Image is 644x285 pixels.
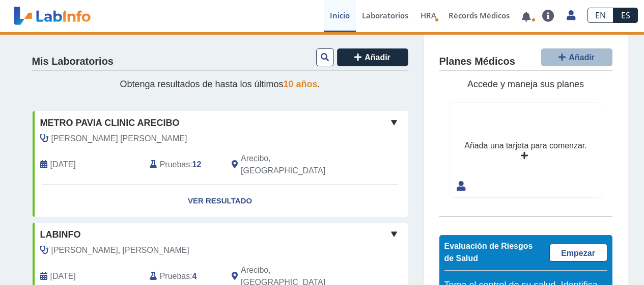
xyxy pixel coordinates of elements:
span: 2021-07-07 [50,270,76,282]
span: Añadir [365,53,390,62]
a: Empezar [549,244,607,262]
div: Añada una tarjeta para comenzar. [464,140,586,152]
b: 12 [192,160,202,169]
span: Obtenga resultados de hasta los últimos . [120,79,320,89]
span: Empezar [561,249,595,257]
span: Padilla Costoso, Lilliam [51,133,187,145]
span: HRA [421,10,436,20]
span: Pruebas [160,159,190,171]
a: Ver Resultado [33,185,408,217]
span: Evaluación de Riesgos de Salud [444,242,533,263]
button: Añadir [337,48,408,66]
button: Añadir [541,48,612,66]
div: : [142,152,224,177]
span: Accede y maneja sus planes [467,79,584,89]
span: labinfo [40,228,81,242]
h4: Planes Médicos [439,56,515,68]
span: 10 años [284,79,318,89]
a: EN [587,8,613,23]
h4: Mis Laboratorios [32,56,114,68]
span: Pruebas [160,270,190,282]
span: 2025-10-11 [50,159,76,171]
b: 4 [192,272,197,280]
span: Añadir [569,53,595,62]
span: Metro Pavia Clinic Arecibo [40,116,180,130]
span: Riviere William, Jean [51,244,189,256]
a: ES [613,8,638,23]
span: Arecibo, PR [241,152,353,177]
